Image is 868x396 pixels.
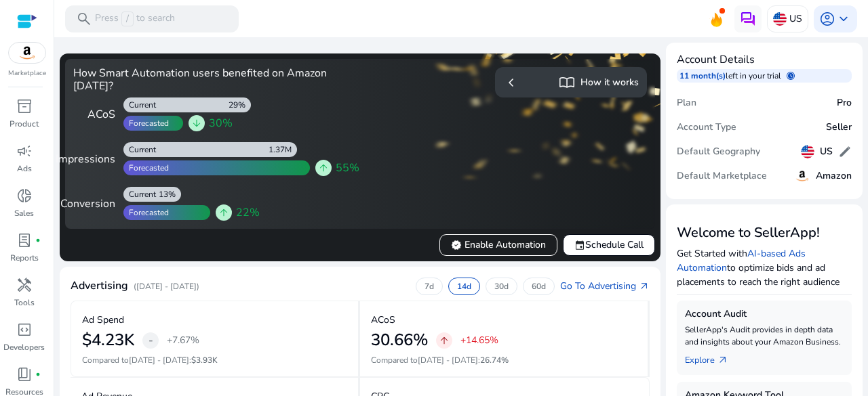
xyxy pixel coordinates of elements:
[123,162,169,173] div: Forecasted
[677,246,852,289] p: Get Started with to optimize bids and ad placements to reach the right audience
[123,118,169,129] div: Forecasted
[371,313,395,327] p: ACoS
[503,74,519,91] span: chevron_left
[149,332,153,349] span: -
[677,171,767,182] h5: Default Marketplace
[73,196,115,212] div: Conversion
[10,252,39,264] p: Reports
[236,204,260,221] span: 22%
[35,238,41,243] span: fiber_manual_record
[820,146,833,158] h5: US
[209,115,233,131] span: 30%
[218,207,229,218] span: arrow_upward
[9,43,45,63] img: amazon.svg
[580,77,639,89] h5: How it works
[819,11,835,27] span: account_circle
[677,53,852,66] h4: Account Details
[123,100,156,110] div: Current
[16,143,33,159] span: campaign
[679,70,726,81] p: 11 month(s)
[451,240,462,250] span: verified
[14,296,35,309] p: Tools
[9,118,39,130] p: Product
[532,281,546,292] p: 60d
[677,97,696,109] h5: Plan
[123,189,156,200] div: Current
[371,330,428,350] h2: 30.66%
[439,335,450,346] span: arrow_upward
[73,151,115,167] div: Impressions
[835,11,852,27] span: keyboard_arrow_down
[82,354,347,366] p: Compared to :
[123,144,156,155] div: Current
[677,122,736,133] h5: Account Type
[480,355,509,366] span: 26.74%
[574,238,644,252] span: Schedule Call
[318,162,329,173] span: arrow_upward
[826,122,852,133] h5: Seller
[451,238,546,252] span: Enable Automation
[17,162,32,175] p: Ads
[16,366,33,382] span: book_4
[560,279,650,293] a: Go To Advertisingarrow_outward
[685,309,844,320] h5: Account Audit
[16,232,33,248] span: lab_profile
[121,12,134,26] span: /
[129,355,189,366] span: [DATE] - [DATE]
[816,171,852,182] h5: Amazon
[838,145,852,158] span: edit
[563,234,655,256] button: eventSchedule Call
[425,281,434,292] p: 7d
[371,354,637,366] p: Compared to :
[336,160,359,176] span: 55%
[418,355,478,366] span: [DATE] - [DATE]
[460,336,498,345] p: +14.65%
[73,67,355,93] h4: How Smart Automation users benefited on Amazon [DATE]?
[677,247,806,274] a: AI-based Ads Automation
[794,168,810,184] img: amazon.svg
[16,188,33,204] span: donut_small
[574,240,585,250] span: event
[134,280,199,292] p: ([DATE] - [DATE])
[439,234,557,256] button: verifiedEnable Automation
[229,100,251,110] div: 29%
[559,74,575,91] span: import_contacts
[16,98,33,114] span: inventory_2
[71,280,128,292] h4: Advertising
[16,322,33,338] span: code_blocks
[167,336,199,345] p: +7.67%
[8,68,46,79] p: Marketplace
[494,281,509,292] p: 30d
[159,189,181,200] div: 13%
[789,7,802,30] p: US
[677,146,760,158] h5: Default Geography
[76,11,92,27] span: search
[16,277,33,293] span: handyman
[82,313,124,327] p: Ad Spend
[685,348,739,367] a: Explorearrow_outward
[14,207,34,219] p: Sales
[457,281,471,292] p: 14d
[82,330,134,350] h2: $4.23K
[837,97,852,109] h5: Pro
[3,341,45,353] p: Developers
[191,118,202,129] span: arrow_downward
[35,372,41,377] span: fiber_manual_record
[269,144,297,155] div: 1.37M
[717,355,728,366] span: arrow_outward
[677,225,852,241] h3: Welcome to SellerApp!
[787,72,795,80] span: schedule
[801,145,814,158] img: us.svg
[95,12,175,26] p: Press to search
[773,12,787,26] img: us.svg
[191,355,218,366] span: $3.93K
[123,207,169,218] div: Forecasted
[685,324,844,348] p: SellerApp's Audit provides in depth data and insights about your Amazon Business.
[73,106,115,123] div: ACoS
[726,70,787,81] p: left in your trial
[639,281,650,292] span: arrow_outward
